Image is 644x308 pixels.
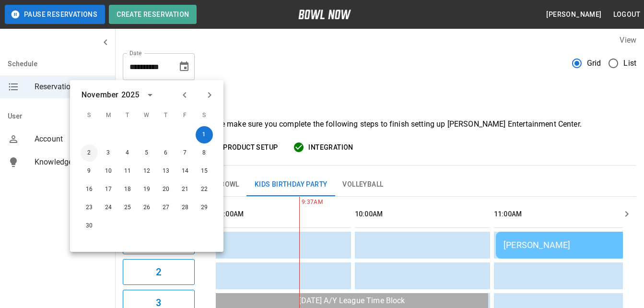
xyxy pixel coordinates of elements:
button: Nov 5, 2025 [138,144,155,162]
button: Nov 19, 2025 [138,181,155,198]
button: Nov 26, 2025 [138,199,155,216]
button: Nov 21, 2025 [176,181,194,198]
span: List [623,58,636,69]
div: inventory tabs [123,173,636,196]
p: Welcome to BowlNow! Please make sure you complete the following steps to finish setting up [PERSO... [123,118,636,130]
button: Logout [609,6,644,24]
button: [PERSON_NAME] [542,6,605,24]
span: M [100,106,117,125]
h6: 2 [156,264,161,280]
button: Nov 18, 2025 [119,181,136,198]
button: Nov 15, 2025 [196,163,213,180]
span: 9:37AM [299,198,302,207]
span: S [81,106,98,125]
button: Nov 1, 2025 [196,126,213,143]
button: Nov 23, 2025 [81,199,98,216]
button: Nov 30, 2025 [81,217,98,235]
span: S [196,106,213,125]
span: T [157,106,175,125]
button: calendar view is open, switch to year view [142,87,158,103]
span: Reservations [35,81,107,93]
button: Nov 3, 2025 [100,144,117,162]
button: Volleyball [335,173,391,196]
button: Pause Reservations [5,5,105,24]
button: Next month [201,87,218,103]
label: View [620,36,636,45]
button: Nov 9, 2025 [81,163,98,180]
img: logo [298,10,351,19]
button: Nov 11, 2025 [119,163,136,180]
button: Create Reservation [109,5,197,24]
button: Nov 14, 2025 [176,163,194,180]
div: 2025 [121,89,139,101]
button: Nov 6, 2025 [157,144,175,162]
button: Nov 13, 2025 [157,163,175,180]
span: Product Setup [223,142,278,154]
span: F [176,106,194,125]
button: Nov 17, 2025 [100,181,117,198]
button: Nov 10, 2025 [100,163,117,180]
th: 10:00AM [355,201,490,228]
button: Kids Birthday Party [247,173,335,196]
h3: Welcome [123,88,636,115]
button: Nov 20, 2025 [157,181,175,198]
button: Previous month [176,87,193,103]
span: Grid [587,58,601,69]
button: Nov 4, 2025 [119,144,136,162]
div: November [82,89,118,101]
span: W [138,106,155,125]
button: Nov 28, 2025 [176,199,194,216]
button: Nov 2, 2025 [81,144,98,162]
span: Integration [308,142,353,154]
button: Nov 25, 2025 [119,199,136,216]
button: Nov 8, 2025 [196,144,213,162]
button: Nov 22, 2025 [196,181,213,198]
span: Account [35,133,107,145]
button: 2 [123,259,195,285]
button: Nov 7, 2025 [176,144,194,162]
button: Nov 24, 2025 [100,199,117,216]
button: Nov 12, 2025 [138,163,155,180]
span: Knowledge Base [35,156,107,168]
button: Nov 16, 2025 [81,181,98,198]
button: Nov 29, 2025 [196,199,213,216]
span: T [119,106,136,125]
button: Nov 27, 2025 [157,199,175,216]
th: 11:00AM [494,201,629,228]
button: Choose date, selected date is Nov 1, 2025 [175,57,194,76]
th: 09:00AM [216,201,351,228]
